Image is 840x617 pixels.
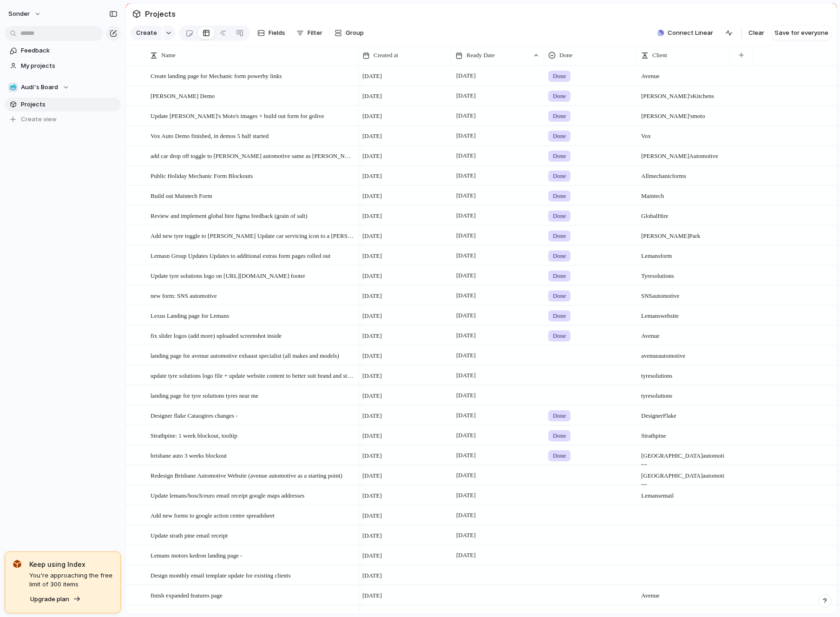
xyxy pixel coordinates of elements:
span: [DATE] [362,331,382,341]
span: [DATE] [454,350,478,361]
span: Keep using Index [29,559,113,569]
span: Projects [143,6,177,22]
span: landing page for avenue automotive exhaust specialist (all makes and models) [151,350,339,361]
span: avenue automotive [637,346,729,361]
span: Fields [269,28,285,38]
span: tyre solutions [637,366,729,381]
span: [DATE] [454,430,478,441]
span: Create view [21,115,57,124]
span: Done [553,451,566,460]
span: [GEOGRAPHIC_DATA] automotive [637,446,729,470]
span: Add new forms to google action centre spreadsheet [151,510,275,520]
span: Update [PERSON_NAME]'s Moto's images + build out form for golive [151,110,324,121]
button: Fields [254,26,289,40]
span: [DATE] [362,211,382,221]
span: [DATE] [362,271,382,281]
span: [DATE] [362,391,382,400]
span: finish expanded features page [151,590,223,600]
span: Done [553,231,566,241]
a: Feedback [5,44,121,58]
span: [DATE] [454,90,478,101]
span: Add new tyre toggle to [PERSON_NAME] Update car servicing icon to a [PERSON_NAME] Make trye ‘’tyr... [151,230,355,241]
span: [DATE] [362,171,382,181]
span: [DATE] [362,151,382,161]
span: Done [553,171,566,181]
span: Public Holiday Mechanic Form Blockouts [151,170,253,181]
button: Save for everyone [771,26,832,40]
span: Done [553,191,566,201]
span: [DATE] [454,110,478,121]
span: Design monthly email template update for existing clients [151,570,290,580]
span: [DATE] [454,490,478,501]
span: Avenue [637,586,729,600]
span: Done [553,211,566,221]
span: Global Hire [637,206,729,221]
button: Filter [293,26,326,40]
span: sonder [8,9,30,19]
span: Lemans motors kedron landing page - [151,550,242,560]
span: Designer flake Cataogires changes - [151,410,238,420]
span: [DATE] [362,92,382,101]
span: new form: SNS automotive [151,290,217,301]
span: [DATE] [362,591,382,600]
span: [PERSON_NAME] Demo [151,90,215,101]
span: Audi's Board [21,83,58,92]
button: Create view [5,112,121,126]
div: 🥶 [8,83,18,92]
span: Strathpine: 1 week blockout, tooltip [151,430,237,440]
span: update tyre solutions logo file + update website content to better suit brand and store locations [151,370,355,381]
span: [DATE] [362,511,382,520]
span: Maintech [637,186,729,201]
button: sonder [4,7,46,21]
span: [PERSON_NAME] Automotive [637,146,729,161]
span: Done [553,431,566,440]
span: Update lemans/bosch/euro email receipt google maps addresses [151,490,304,500]
span: Update strath pine email receipt [151,530,228,540]
span: fix slider logos (add more) uploaded screenshot inside [151,330,282,341]
span: [DATE] [454,130,478,141]
span: Lemans website [637,306,729,321]
span: landing page for tyre solutions tyres near me [151,390,258,400]
span: Build out Maintech Form [151,190,212,201]
span: [DATE] [362,531,382,540]
span: [DATE] [362,471,382,480]
span: [PERSON_NAME]'s Kitchens [637,86,729,101]
span: [DATE] [454,390,478,401]
span: Created at [374,51,398,60]
span: Done [553,311,566,321]
span: [DATE] [454,210,478,221]
a: Projects [5,98,121,112]
span: Create [136,28,157,38]
span: [DATE] [362,551,382,560]
span: [DATE] [454,230,478,241]
span: Done [559,51,572,60]
span: Lemasn Group Updates Updates to additional extras form pages rolled out [151,250,330,261]
span: Save for everyone [774,28,828,38]
span: [DATE] [362,291,382,301]
span: Done [553,131,566,141]
span: [DATE] [454,290,478,301]
span: Lexus Landing page for Lemans [151,310,229,321]
span: Connect Linear [668,28,713,38]
span: [PERSON_NAME] Park [637,226,729,241]
span: [DATE] [362,191,382,201]
span: [DATE] [454,310,478,321]
span: [DATE] [362,131,382,141]
span: Clear [748,28,764,38]
span: Update tyre solutions logo on [URL][DOMAIN_NAME] footer [151,270,305,281]
span: Review and implement global hire figma feedback (grain of salt) [151,210,308,221]
span: add car drop off toggle to [PERSON_NAME] automotive same as [PERSON_NAME] stay overnight for cale... [151,150,355,161]
span: [DATE] [454,550,478,561]
span: Done [553,92,566,101]
span: [DATE] [454,270,478,281]
span: [DATE] [362,231,382,241]
span: [DATE] [362,571,382,580]
span: All mechanic forms [637,166,729,181]
span: [DATE] [454,330,478,341]
span: [DATE] [454,470,478,481]
span: Done [553,151,566,161]
span: You're approaching the free limit of 300 items [29,571,113,589]
span: Vox [637,126,729,141]
span: Tyre solutions [637,266,729,281]
a: My projects [5,59,121,73]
